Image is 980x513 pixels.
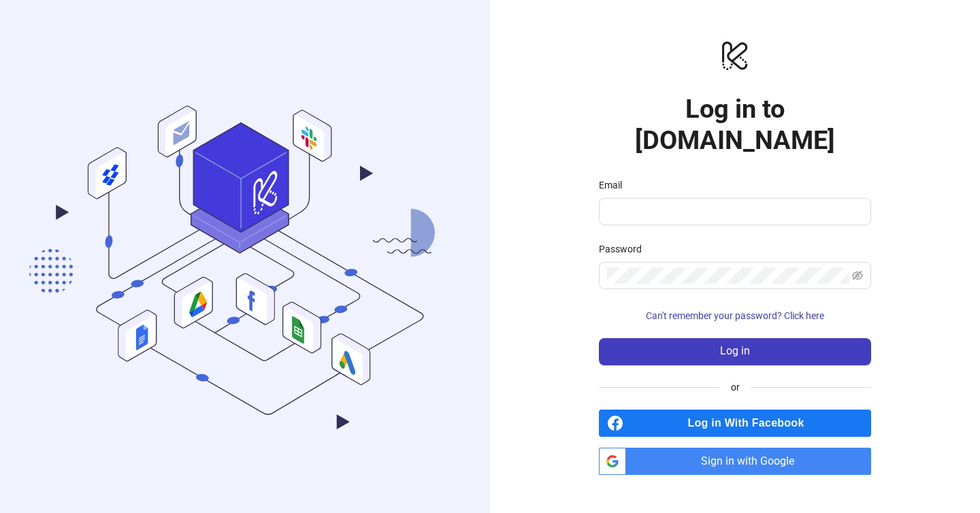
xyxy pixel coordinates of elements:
label: Email [599,178,631,193]
span: Can't remember your password? Click here [646,310,824,321]
input: Email [607,203,860,220]
button: Log in [599,338,871,365]
a: Sign in with Google [599,448,871,475]
span: Sign in with Google [632,448,871,475]
a: Can't remember your password? Click here [599,310,871,321]
span: Log in [720,345,750,357]
span: eye-invisible [852,270,863,281]
span: or [720,380,751,395]
a: Log in With Facebook [599,410,871,437]
input: Password [607,267,849,284]
label: Password [599,242,651,256]
button: Can't remember your password? Click here [599,305,871,327]
h1: Log in to [DOMAIN_NAME] [599,93,871,156]
span: Log in With Facebook [629,410,871,437]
